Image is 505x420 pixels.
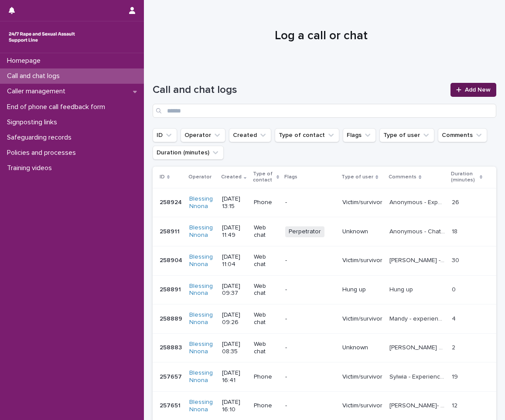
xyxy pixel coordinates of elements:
p: ID [160,172,165,182]
h1: Log a call or chat [153,29,490,44]
p: 0 [452,284,457,294]
p: [DATE] 11:49 [222,224,247,239]
p: - [285,344,335,352]
a: Blessing Nnona [189,224,215,239]
a: Blessing Nnona [189,195,215,210]
p: Anonymous - Experienced SV, explored feelings, provided emotional sup[port, empowered, explored o... [389,197,447,206]
button: ID [153,128,177,142]
p: Hung up [389,284,415,294]
p: Victim/survivor [342,257,382,264]
p: Operator [188,172,212,182]
p: 258889 [160,314,184,323]
tr: 258889258889 Blessing Nnona [DATE] 09:26Web chat-Victim/survivorMandy - experienced SV, provided ... [153,304,496,334]
p: 258904 [160,255,184,264]
tr: 258911258911 Blessing Nnona [DATE] 11:49Web chatPerpetratorUnknownAnonymous - Chatter is a perpet... [153,217,496,246]
tr: 258904258904 Blessing Nnona [DATE] 11:04Web chat-Victim/survivor[PERSON_NAME] - Experienced SV, e... [153,246,496,275]
p: - [285,286,335,294]
button: Type of contact [275,128,339,142]
p: 258891 [160,284,183,294]
p: Phone [254,199,278,206]
p: - [285,402,335,410]
a: Blessing Nnona [189,341,215,355]
p: 2 [452,342,457,352]
p: Mandy - experienced SV, provided emotional support, chat ended abruptly. [389,314,447,323]
p: 257651 [160,400,182,410]
tr: 258891258891 Blessing Nnona [DATE] 09:37Web chat-Hung upHung upHung up 00 [153,275,496,304]
p: 257657 [160,372,184,381]
button: Operator [181,128,225,142]
p: Homepage [3,57,48,65]
p: Vanessa- Chat ended abruptly [389,342,447,352]
p: Victim/survivor [342,199,382,206]
p: Comments [389,172,416,182]
p: Unknown [342,344,382,352]
button: Type of user [379,128,434,142]
p: 18 [452,226,459,236]
span: Add New [465,87,491,93]
p: - [285,257,335,264]
p: 12 [452,400,459,410]
p: Created [221,172,242,182]
p: Anonymous - Chatter is a perpetrator, mentioned that they abused a child. [389,226,447,236]
p: Signposting links [3,118,64,126]
p: Michelle - Experienced SV, explored feelings, provided emotional support, chat ended abruptly [389,255,447,264]
p: 258911 [160,226,181,236]
p: Web chat [254,283,278,297]
p: Phone [254,373,278,381]
p: Victim/survivor [342,373,382,381]
p: Sylwia - Experienced SV, explored feelings, provided emotional support, empowered, explored optio... [389,372,447,381]
p: - [285,199,335,206]
p: [DATE] 16:41 [222,369,247,384]
p: 19 [452,372,460,381]
p: Unknown [342,228,382,236]
p: - [285,373,335,381]
p: Policies and processes [3,149,83,157]
tr: 258883258883 Blessing Nnona [DATE] 08:35Web chat-Unknown[PERSON_NAME] ended abruptly[PERSON_NAME]... [153,333,496,362]
button: Created [229,128,271,142]
input: Search [153,104,496,118]
a: Blessing Nnona [189,399,215,413]
p: Flags [284,172,297,182]
p: [DATE] 11:04 [222,253,247,268]
p: - [285,315,335,323]
a: Blessing Nnona [189,369,215,384]
button: Duration (minutes) [153,146,224,160]
p: [DATE] 09:37 [222,283,247,297]
p: Lili rose- Experienced SV, explored feelings, provided emotional support, empowered, explored opt... [389,400,447,410]
h1: Call and chat logs [153,84,445,96]
p: 258924 [160,197,184,206]
p: 4 [452,314,457,323]
p: [DATE] 13:15 [222,195,247,210]
p: Web chat [254,341,278,355]
p: [DATE] 08:35 [222,341,247,355]
p: Duration (minutes) [451,169,477,185]
a: Add New [450,83,496,97]
p: Safeguarding records [3,133,78,142]
p: Type of user [341,172,373,182]
p: Call and chat logs [3,72,67,80]
p: Web chat [254,224,278,239]
p: 26 [452,197,461,206]
p: [DATE] 09:26 [222,311,247,326]
tr: 258924258924 Blessing Nnona [DATE] 13:15Phone-Victim/survivorAnonymous - Experienced SV, explored... [153,188,496,217]
p: Victim/survivor [342,315,382,323]
p: [DATE] 16:10 [222,399,247,413]
a: Blessing Nnona [189,311,215,326]
p: Victim/survivor [342,402,382,410]
p: Hung up [342,286,382,294]
img: rhQMoQhaT3yELyF149Cw [7,28,77,46]
p: Caller management [3,87,72,96]
button: Flags [343,128,376,142]
p: Phone [254,402,278,410]
p: End of phone call feedback form [3,103,112,111]
tr: 257657257657 Blessing Nnona [DATE] 16:41Phone-Victim/survivorSylwia - Experienced SV, explored fe... [153,362,496,392]
p: 30 [452,255,461,264]
span: Perpetrator [285,226,324,237]
p: Web chat [254,311,278,326]
a: Blessing Nnona [189,253,215,268]
p: Type of contact [253,169,274,185]
p: Training videos [3,164,59,172]
button: Comments [438,128,487,142]
p: 258883 [160,342,184,352]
